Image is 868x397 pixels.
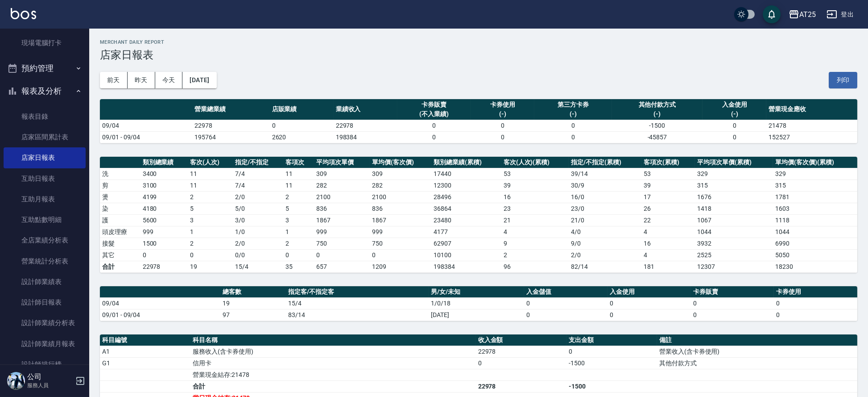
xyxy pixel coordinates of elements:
[334,99,397,120] th: 業績收入
[641,180,695,191] td: 39
[537,109,609,119] div: (-)
[773,203,857,214] td: 1603
[370,157,431,168] th: 單均價(客次價)
[397,131,471,143] td: 0
[614,100,701,109] div: 其他付款方式
[524,309,608,321] td: 0
[705,109,764,119] div: (-)
[100,180,141,191] td: 剪
[612,120,703,131] td: -1500
[286,286,428,298] th: 指定客/不指定客
[270,131,334,143] td: 2620
[4,106,86,127] a: 報表目錄
[220,309,286,321] td: 97
[334,131,397,143] td: 198384
[612,131,703,143] td: -45857
[100,120,192,131] td: 09/04
[524,297,608,309] td: 0
[188,249,233,261] td: 0
[233,157,283,168] th: 指定/不指定
[695,180,773,191] td: 315
[100,191,141,203] td: 燙
[370,203,431,214] td: 836
[397,120,471,131] td: 0
[314,214,370,226] td: 1867
[100,39,857,45] h2: Merchant Daily Report
[100,226,141,238] td: 頭皮理療
[431,214,501,226] td: 23480
[283,249,314,261] td: 0
[100,214,141,226] td: 護
[4,313,86,333] a: 設計師業績分析表
[188,180,233,191] td: 11
[569,214,641,226] td: 21 / 0
[270,99,334,120] th: 店販業績
[773,157,857,168] th: 單均價(客次價)(累積)
[100,334,190,346] th: 科目編號
[100,346,190,357] td: A1
[429,309,525,321] td: [DATE]
[188,203,233,214] td: 5
[4,334,86,354] a: 設計師業績月報表
[534,131,612,143] td: 0
[141,157,188,168] th: 類別總業績
[233,261,283,272] td: 15/4
[641,226,695,238] td: 4
[314,157,370,168] th: 平均項次單價
[569,226,641,238] td: 4 / 0
[773,214,857,226] td: 1118
[141,238,188,249] td: 1500
[100,309,220,321] td: 09/01 - 09/04
[190,334,475,346] th: 科目名稱
[100,286,857,321] table: a dense table
[141,226,188,238] td: 999
[773,249,857,261] td: 5050
[370,168,431,180] td: 309
[4,79,86,103] button: 報表及分析
[566,380,657,392] td: -1500
[141,249,188,261] td: 0
[431,226,501,238] td: 4177
[476,357,566,369] td: 0
[566,346,657,357] td: 0
[220,286,286,298] th: 總客數
[569,249,641,261] td: 2 / 0
[703,131,766,143] td: 0
[314,203,370,214] td: 836
[100,157,857,273] table: a dense table
[431,203,501,214] td: 36864
[695,238,773,249] td: 3932
[283,168,314,180] td: 11
[566,357,657,369] td: -1500
[566,334,657,346] th: 支出金額
[695,261,773,272] td: 12307
[431,157,501,168] th: 類別總業績(累積)
[501,214,569,226] td: 21
[233,203,283,214] td: 5 / 0
[283,180,314,191] td: 11
[695,157,773,168] th: 平均項次單價(累積)
[431,168,501,180] td: 17440
[429,286,525,298] th: 男/女/未知
[314,226,370,238] td: 999
[141,261,188,272] td: 22978
[314,168,370,180] td: 309
[641,238,695,249] td: 16
[283,238,314,249] td: 2
[431,191,501,203] td: 28496
[4,127,86,147] a: 店家區間累計表
[283,203,314,214] td: 5
[695,168,773,180] td: 329
[190,346,475,357] td: 服務收入(含卡券使用)
[370,249,431,261] td: 0
[283,214,314,226] td: 3
[705,100,764,109] div: 入金使用
[370,214,431,226] td: 1867
[537,100,609,109] div: 第三方卡券
[657,357,857,369] td: 其他付款方式
[100,238,141,249] td: 接髮
[569,157,641,168] th: 指定/不指定(累積)
[501,249,569,261] td: 2
[100,357,190,369] td: G1
[473,109,532,119] div: (-)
